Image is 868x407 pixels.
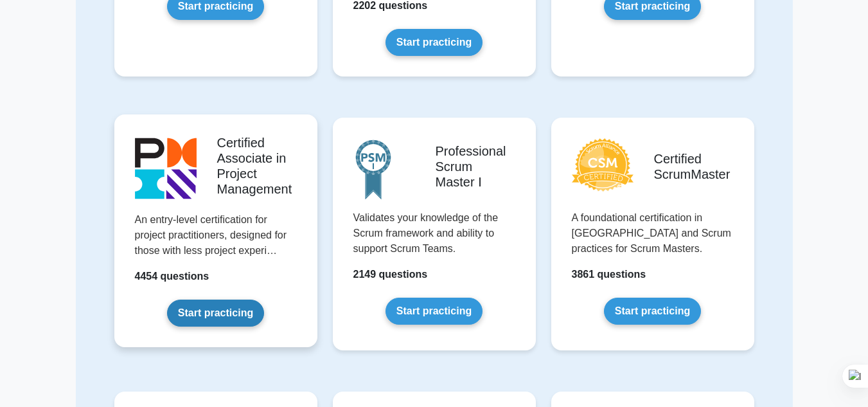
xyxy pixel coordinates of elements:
a: Start practicing [385,298,483,325]
a: Start practicing [604,298,701,325]
a: Start practicing [385,29,483,56]
a: Start practicing [167,300,264,327]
